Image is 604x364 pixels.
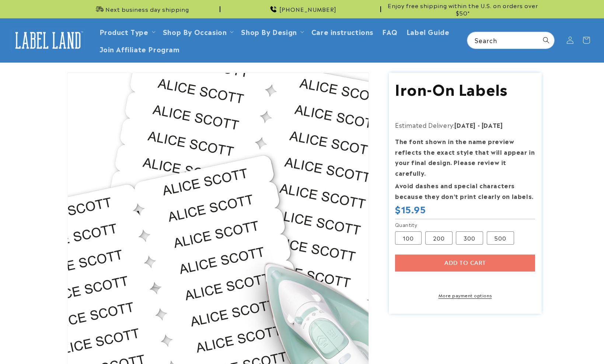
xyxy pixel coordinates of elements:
strong: The font shown in the name preview reflects the exact style that will appear in your final design... [395,137,535,177]
strong: [DATE] [482,120,503,129]
span: $15.95 [395,203,426,215]
label: 200 [425,231,453,245]
span: Next business day shipping [105,6,189,13]
label: 100 [395,231,422,245]
strong: Avoid dashes and special characters because they don’t print clearly on labels. [395,181,534,200]
a: Join Affiliate Program [95,40,184,57]
a: Label Land [8,26,88,55]
label: 500 [487,231,514,245]
legend: Quantity [395,221,418,228]
span: Care instructions [311,27,373,36]
p: Estimated Delivery: [395,120,535,130]
button: Search [538,32,554,48]
a: Product Type [99,27,149,36]
summary: Product Type [95,23,158,40]
a: Label Guide [402,23,454,40]
span: [PHONE_NUMBER] [279,6,336,13]
a: FAQ [378,23,402,40]
summary: Shop By Occasion [158,23,237,40]
strong: - [478,120,480,129]
label: 300 [456,231,483,245]
img: Label Land [11,29,85,52]
a: Shop By Design [241,27,297,36]
span: Join Affiliate Program [99,45,180,53]
h1: Iron-On Labels [395,79,535,98]
span: Enjoy free shipping within the U.S. on orders over $50* [384,2,542,16]
strong: [DATE] [454,120,476,129]
span: Shop By Occasion [163,27,227,36]
a: More payment options [395,292,535,298]
a: Care instructions [307,23,378,40]
summary: Shop By Design [237,23,307,40]
span: Label Guide [406,27,450,36]
span: FAQ [382,27,398,36]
